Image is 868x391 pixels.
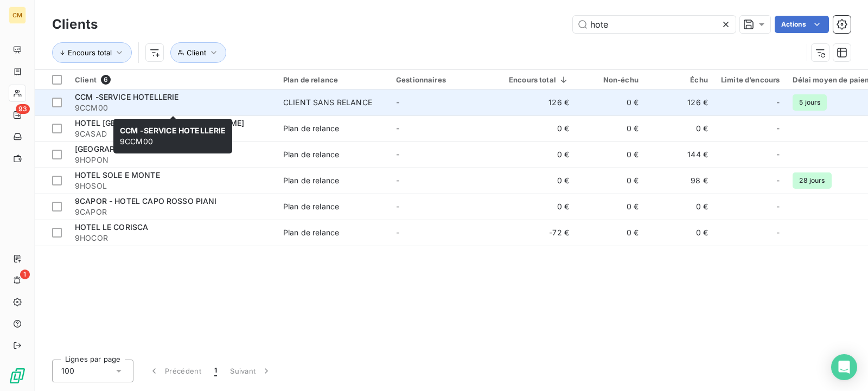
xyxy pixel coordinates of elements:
[776,123,780,134] span: -
[582,75,639,84] div: Non-échu
[75,233,270,243] span: 9HOCOR
[283,123,339,134] div: Plan de relance
[645,89,714,116] td: 126 €
[52,42,132,63] button: Encours total
[52,15,98,34] h3: Clients
[776,149,780,160] span: -
[283,75,383,84] div: Plan de relance
[9,7,26,24] div: CM
[120,126,226,146] span: 9CCM00
[502,168,576,194] td: 0 €
[75,207,270,217] span: 9CAPOR
[645,168,714,194] td: 98 €
[68,48,112,57] span: Encours total
[214,366,217,376] span: 1
[75,129,270,139] span: 9CASAD
[75,181,270,191] span: 9HOSOL
[16,104,30,114] span: 93
[576,168,645,194] td: 0 €
[502,116,576,142] td: 0 €
[75,118,244,127] span: HOTEL [GEOGRAPHIC_DATA][PERSON_NAME]
[101,75,111,85] span: 6
[75,75,97,84] span: Client
[831,354,857,380] div: Open Intercom Messenger
[396,202,399,211] span: -
[775,16,829,33] button: Actions
[75,170,160,180] span: HOTEL SOLE E MONTE
[170,42,226,63] button: Client
[721,75,780,84] div: Limite d’encours
[120,126,226,135] span: CCM -SERVICE HOTELLERIE
[283,227,339,238] div: Plan de relance
[75,196,217,206] span: 9CAPOR - HOTEL CAPO ROSSO PIANI
[75,222,148,232] span: HOTEL LE CORISCA
[396,75,496,84] div: Gestionnaires
[9,367,26,384] img: Logo LeanPay
[20,270,30,279] span: 1
[75,102,270,113] span: 9CCM00
[283,201,339,212] div: Plan de relance
[61,366,74,376] span: 100
[187,48,206,57] span: Client
[576,116,645,142] td: 0 €
[208,360,224,382] button: 1
[645,116,714,142] td: 0 €
[502,142,576,168] td: 0 €
[142,360,208,382] button: Précédent
[502,89,576,116] td: 126 €
[502,220,576,246] td: -72 €
[573,16,736,33] input: Rechercher
[75,92,178,101] span: CCM -SERVICE HOTELLERIE
[652,75,708,84] div: Échu
[75,155,270,165] span: 9HOPON
[396,228,399,237] span: -
[776,227,780,238] span: -
[396,98,399,107] span: -
[776,201,780,212] span: -
[396,176,399,185] span: -
[576,194,645,220] td: 0 €
[224,360,278,382] button: Suivant
[776,97,780,108] span: -
[283,149,339,160] div: Plan de relance
[509,75,569,84] div: Encours total
[793,172,831,189] span: 28 jours
[502,194,576,220] td: 0 €
[776,175,780,186] span: -
[645,194,714,220] td: 0 €
[75,144,217,153] span: [GEOGRAPHIC_DATA][PERSON_NAME]
[576,142,645,168] td: 0 €
[645,220,714,246] td: 0 €
[793,94,827,111] span: 5 jours
[576,89,645,116] td: 0 €
[396,150,399,159] span: -
[645,142,714,168] td: 144 €
[283,175,339,186] div: Plan de relance
[283,97,372,108] div: CLIENT SANS RELANCE
[396,124,399,133] span: -
[576,220,645,246] td: 0 €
